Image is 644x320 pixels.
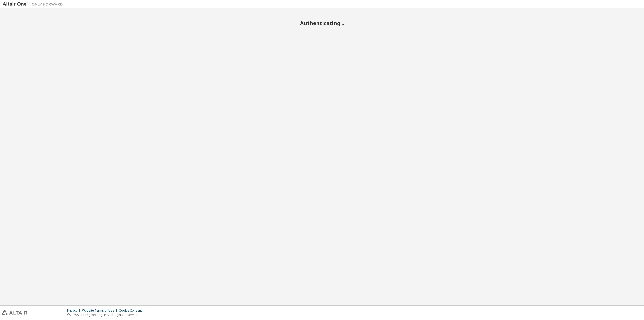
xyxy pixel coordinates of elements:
h2: Authenticating... [3,20,641,26]
div: Website Terms of Use [82,309,119,313]
img: altair_logo.svg [2,310,27,315]
div: Privacy [67,309,82,313]
div: Cookie Consent [119,309,145,313]
img: Altair One [3,2,65,7]
p: © 2025 Altair Engineering, Inc. All Rights Reserved. [67,313,145,317]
